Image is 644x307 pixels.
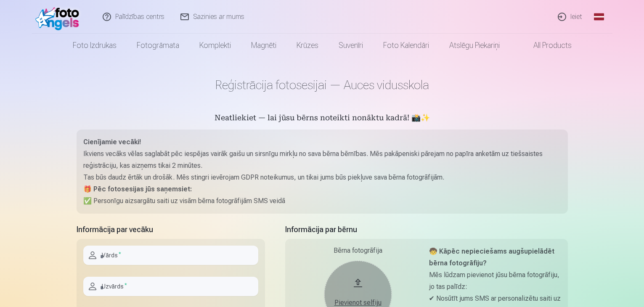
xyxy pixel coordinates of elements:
[329,34,373,57] a: Suvenīri
[189,34,241,57] a: Komplekti
[292,246,424,256] div: Bērna fotogrāfija
[439,34,510,57] a: Atslēgu piekariņi
[285,224,568,236] h5: Informācija par bērnu
[83,148,561,172] p: Ikviens vecāks vēlas saglabāt pēc iespējas vairāk gaišu un sirsnīgu mirkļu no sava bērna bērnības...
[429,247,554,267] strong: 🧒 Kāpēc nepieciešams augšupielādēt bērna fotogrāfiju?
[77,224,265,236] h5: Informācija par vecāku
[286,34,329,57] a: Krūzes
[510,34,582,57] a: All products
[77,77,568,93] h1: Reģistrācija fotosesijai — Auces vidusskola
[429,269,561,293] p: Mēs lūdzam pievienot jūsu bērna fotogrāfiju, jo tas palīdz:
[83,138,141,146] strong: Cienījamie vecāki!
[241,34,286,57] a: Magnēti
[127,34,189,57] a: Fotogrāmata
[83,185,192,193] strong: 🎁 Pēc fotosesijas jūs saņemsiet:
[373,34,439,57] a: Foto kalendāri
[83,195,561,207] p: ✅ Personīgu aizsargātu saiti uz visām bērna fotogrāfijām SMS veidā
[63,34,127,57] a: Foto izdrukas
[77,113,568,124] h5: Neatliekiet — lai jūsu bērns noteikti nonāktu kadrā! 📸✨
[35,3,84,30] img: /fa1
[83,172,561,183] p: Tas būs daudz ērtāk un drošāk. Mēs stingri ievērojam GDPR noteikumus, un tikai jums būs piekļuve ...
